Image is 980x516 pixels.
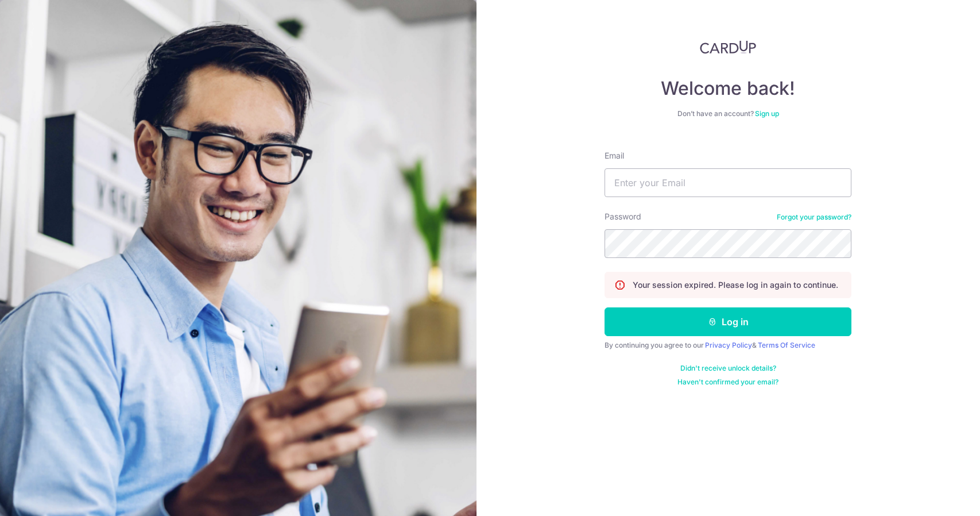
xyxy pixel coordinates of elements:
div: By continuing you agree to our & [605,341,851,350]
label: Email [605,150,624,161]
div: Don’t have an account? [605,109,851,118]
a: Forgot your password? [777,213,851,222]
input: Enter your Email [605,168,851,197]
label: Password [605,211,641,222]
img: CardUp Logo [700,40,756,54]
p: Your session expired. Please log in again to continue. [633,279,838,291]
a: Didn't receive unlock details? [680,364,776,373]
a: Terms Of Service [758,341,815,349]
a: Sign up [755,109,779,118]
h4: Welcome back! [605,77,851,100]
a: Haven't confirmed your email? [677,378,778,387]
button: Log in [605,307,851,336]
a: Privacy Policy [705,341,752,349]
